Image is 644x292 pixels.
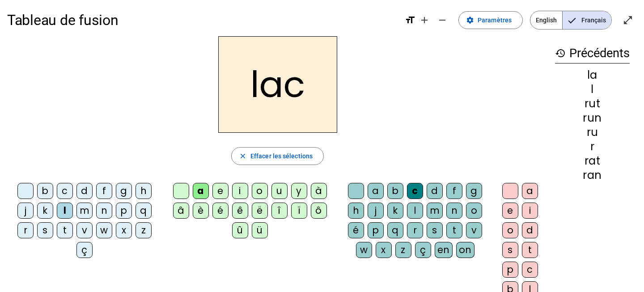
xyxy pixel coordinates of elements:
button: Effacer les sélections [231,147,324,165]
div: t [446,222,462,238]
div: h [348,203,364,219]
div: c [522,262,538,278]
div: p [368,222,384,238]
div: l [407,203,423,219]
div: x [116,222,132,238]
div: y [291,183,307,199]
div: i [232,183,248,199]
mat-icon: settings [466,16,474,24]
h3: Précédents [555,43,630,63]
button: Paramètres [458,11,523,29]
div: p [116,203,132,219]
div: â [173,203,189,219]
mat-icon: format_size [405,15,415,25]
div: j [368,203,384,219]
div: r [407,222,423,238]
div: en [435,242,453,258]
div: u [271,183,288,199]
div: t [522,242,538,258]
div: ï [291,203,307,219]
div: h [136,183,152,199]
div: i [522,203,538,219]
div: run [555,113,630,123]
div: t [57,222,73,238]
div: ü [252,222,268,238]
div: d [522,222,538,238]
div: ç [76,242,93,258]
mat-icon: history [555,48,566,59]
div: f [96,183,112,199]
div: à [311,183,327,199]
div: z [395,242,411,258]
div: d [76,183,93,199]
mat-icon: close [239,152,247,160]
span: Français [563,11,611,29]
div: c [57,183,73,199]
div: z [136,222,152,238]
div: é [212,203,229,219]
div: b [37,183,53,199]
div: s [37,222,53,238]
div: è [193,203,209,219]
div: ru [555,127,630,138]
div: q [387,222,403,238]
div: s [502,242,518,258]
div: ç [415,242,431,258]
span: Paramètres [478,15,512,25]
div: ë [252,203,268,219]
div: n [446,203,462,219]
div: k [387,203,403,219]
div: v [76,222,93,238]
div: q [136,203,152,219]
div: l [555,84,630,95]
div: û [232,222,248,238]
div: e [502,203,518,219]
div: î [271,203,288,219]
div: r [555,141,630,152]
div: r [17,222,34,238]
div: a [368,183,384,199]
div: a [193,183,209,199]
div: p [502,262,518,278]
div: v [466,222,482,238]
div: l [57,203,73,219]
button: Augmenter la taille de la police [415,11,433,29]
div: w [96,222,112,238]
div: é [348,222,364,238]
h1: Tableau de fusion [7,6,398,34]
mat-icon: open_in_full [623,15,633,25]
div: m [76,203,93,219]
div: n [96,203,112,219]
div: k [37,203,53,219]
div: c [407,183,423,199]
div: a [522,183,538,199]
div: g [116,183,132,199]
div: g [466,183,482,199]
div: o [252,183,268,199]
div: o [466,203,482,219]
mat-button-toggle-group: Language selection [530,11,612,30]
mat-icon: add [419,15,430,25]
div: ê [232,203,248,219]
div: rut [555,98,630,109]
div: s [427,222,443,238]
button: Entrer en plein écran [619,11,637,29]
div: ran [555,170,630,181]
span: English [530,11,562,29]
span: Effacer les sélections [250,151,313,161]
div: f [446,183,462,199]
div: w [356,242,372,258]
div: rat [555,156,630,166]
h2: lac [218,36,337,133]
div: ô [311,203,327,219]
div: b [387,183,403,199]
div: on [456,242,475,258]
div: x [376,242,392,258]
div: m [427,203,443,219]
div: j [17,203,34,219]
div: e [212,183,229,199]
div: o [502,222,518,238]
div: la [555,70,630,80]
mat-icon: remove [437,15,448,25]
div: d [427,183,443,199]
